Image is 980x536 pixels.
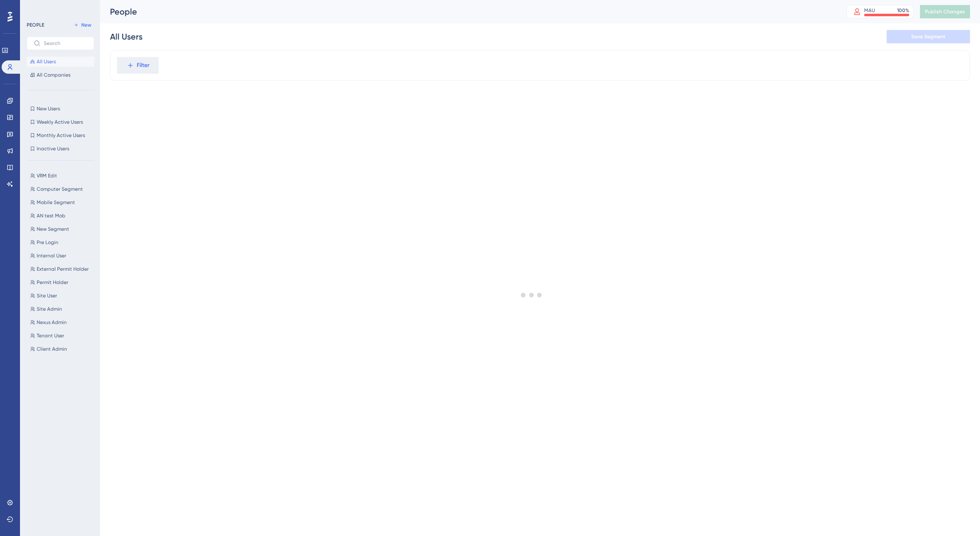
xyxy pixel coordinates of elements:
input: Search [44,40,87,46]
span: Site Admin [37,306,62,312]
button: Mobile Segment [27,197,99,207]
button: Inactive Users [27,144,94,154]
span: All Companies [37,72,70,78]
button: Nexus Admin [27,317,99,327]
button: Pre Login [27,237,99,247]
button: New [71,20,94,30]
span: Nexus Admin [37,319,67,326]
span: Permit Holder [37,279,68,286]
span: AN test Mob [37,212,65,219]
span: External Permit Holder [37,266,89,272]
span: Internal User [37,252,66,259]
button: Permit Holder [27,277,99,287]
span: Monthly Active Users [37,132,85,139]
button: New Users [27,104,94,114]
button: Client Admin [27,344,99,354]
span: New Segment [37,226,69,232]
div: 100 % [897,7,909,14]
button: Publish Changes [920,5,970,18]
span: Client Admin [37,346,67,352]
button: Tenant User [27,331,99,341]
span: Publish Changes [925,8,965,15]
button: Internal User [27,251,99,261]
div: PEOPLE [27,22,44,28]
button: Site Admin [27,304,99,314]
div: People [110,6,826,17]
button: AN test Mob [27,211,99,221]
span: Mobile Segment [37,199,75,206]
button: Monthly Active Users [27,130,94,140]
span: Tenant User [37,332,64,339]
button: New Segment [27,224,99,234]
button: All Users [27,57,94,67]
div: All Users [110,31,142,42]
button: External Permit Holder [27,264,99,274]
span: Save Segment [911,33,945,40]
span: Weekly Active Users [37,119,83,125]
span: All Users [37,58,56,65]
button: Computer Segment [27,184,99,194]
span: VRM Edit [37,172,57,179]
button: Weekly Active Users [27,117,94,127]
button: VRM Edit [27,171,99,181]
button: All Companies [27,70,94,80]
span: Computer Segment [37,186,83,192]
span: Site User [37,292,57,299]
span: New Users [37,105,60,112]
span: Inactive Users [37,145,69,152]
span: Pre Login [37,239,58,246]
button: Site User [27,291,99,301]
div: MAU [864,7,875,14]
span: New [81,22,91,28]
button: Save Segment [887,30,970,43]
